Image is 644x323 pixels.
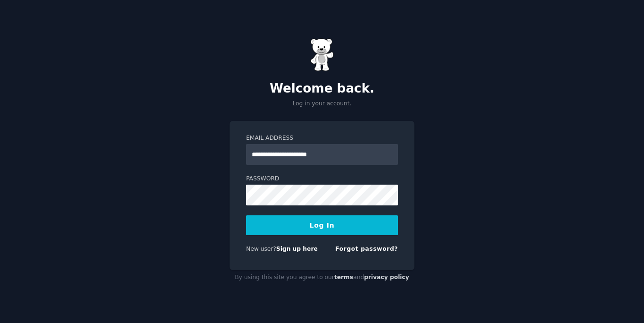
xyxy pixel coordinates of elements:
a: Forgot password? [335,246,398,252]
h2: Welcome back. [230,81,414,96]
div: By using this site you agree to our and [230,270,414,285]
button: Log In [246,215,398,235]
p: Log in your account. [230,100,414,108]
label: Password [246,175,398,183]
a: privacy policy [364,274,409,280]
span: New user? [246,246,276,252]
img: Gummy Bear [310,38,334,71]
a: terms [334,274,353,280]
label: Email Address [246,134,398,143]
a: Sign up here [276,246,318,252]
